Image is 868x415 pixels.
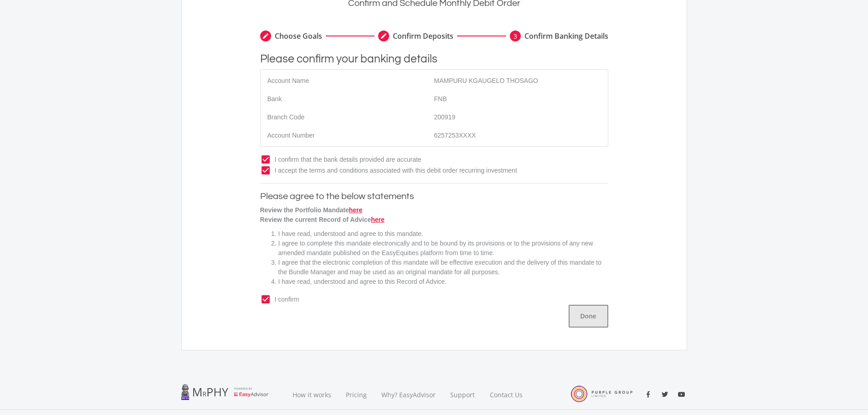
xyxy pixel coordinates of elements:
a: here [371,216,385,223]
mat-icon: create [380,32,387,40]
div: Bank [267,90,434,108]
span: I confirm that the bank details provided are accurate [271,155,608,164]
li: I have read, understood and agree to this mandate. [278,229,608,239]
div: Account Name [267,72,434,90]
li: I agree to complete this mandate electronically and to be bound by its provisions or to the provi... [278,239,608,258]
a: Pricing [339,379,374,410]
a: Why? EasyAdvisor [374,379,443,410]
li: I agree that the electronic completion of this mandate will be effective execution and the delive... [278,258,608,277]
div: 6257253XXXX [434,126,601,144]
i: check_box [260,165,271,176]
div: FNB [434,90,601,108]
div: MAMPURU KGAUGELO THOSAGO [434,72,601,90]
span: 3 [514,32,517,41]
span: I accept the terms and conditions associated with this debit order recurring investment [271,166,608,175]
i: check_box [260,154,271,165]
h3: Please confirm your banking details [260,52,608,66]
span: I confirm [271,295,608,304]
mat-icon: create [262,32,269,40]
div: 200919 [434,108,601,126]
a: here [349,206,363,214]
i: check_box [260,294,271,305]
div: Choose Goals [275,31,322,41]
div: Confirm Deposits [393,31,453,41]
a: Contact Us [483,379,531,410]
p: Review the current Record of Advice [260,215,608,225]
p: Review the Portfolio Mandate [260,205,608,215]
h3: Please agree to the below statements [260,191,608,202]
a: Support [443,379,483,410]
div: Branch Code [267,108,434,126]
li: I have read, understood and agree to this Record of Advice. [278,277,608,287]
button: Done [569,305,608,328]
div: Confirm Banking Details [524,31,608,41]
div: Account Number [267,126,434,144]
a: How it works [285,379,339,410]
